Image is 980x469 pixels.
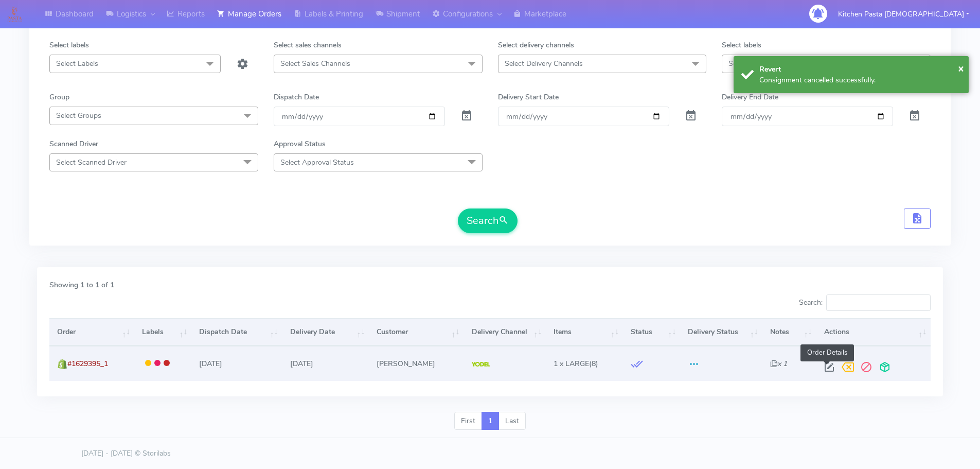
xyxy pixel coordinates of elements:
label: Select labels [49,40,89,50]
td: [DATE] [282,346,369,380]
th: Delivery Status: activate to sort column ascending [680,318,762,346]
th: Delivery Channel: activate to sort column ascending [464,318,546,346]
span: (8) [554,359,598,369]
th: Customer: activate to sort column ascending [369,318,464,346]
label: Scanned Driver [49,138,98,149]
label: Dispatch Date [274,92,319,102]
span: Select Approval Status [280,158,354,167]
label: Select delivery channels [498,40,574,50]
th: Delivery Date: activate to sort column ascending [282,318,369,346]
span: Select Delivery Channels [505,59,583,68]
button: Kitchen Pasta [DEMOGRAPHIC_DATA] [830,4,977,25]
span: Select Labels [56,59,98,68]
span: Select Box size [728,59,777,68]
td: [PERSON_NAME] [369,346,464,380]
label: Group [49,92,69,102]
th: Actions: activate to sort column ascending [816,318,931,346]
label: Select sales channels [274,40,342,50]
td: [DATE] [191,346,282,380]
label: Delivery End Date [722,92,778,102]
a: 1 [482,412,499,430]
th: Status: activate to sort column ascending [623,318,680,346]
th: Items: activate to sort column ascending [546,318,623,346]
th: Notes: activate to sort column ascending [762,318,816,346]
span: #1629395_1 [67,359,108,369]
span: × [958,61,964,75]
input: Search: [826,294,931,311]
th: Labels: activate to sort column ascending [134,318,191,346]
th: Order: activate to sort column ascending [49,318,134,346]
span: Select Sales Channels [280,59,350,68]
div: Consignment cancelled successfully. [759,75,961,85]
th: Dispatch Date: activate to sort column ascending [191,318,282,346]
span: Select Scanned Driver [56,158,127,167]
button: Close [958,61,964,76]
img: shopify.png [57,359,67,369]
label: Search: [799,294,931,311]
button: Search [458,209,518,233]
i: x 1 [770,359,787,369]
label: Showing 1 to 1 of 1 [49,280,114,290]
span: 1 x LARGE [554,359,589,369]
label: Delivery Start Date [498,92,559,102]
label: Approval Status [274,138,326,149]
img: Yodel [472,362,490,367]
div: Revert [759,64,961,75]
label: Select labels [722,40,761,50]
span: Select Groups [56,111,101,120]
